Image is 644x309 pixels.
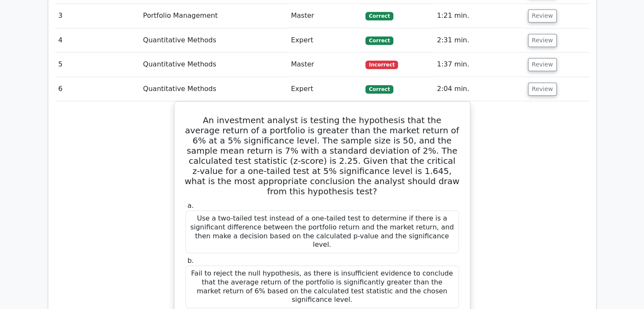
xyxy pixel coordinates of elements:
[55,52,140,77] td: 5
[434,28,525,52] td: 2:31 min.
[365,12,393,20] span: Correct
[55,28,140,52] td: 4
[188,257,194,265] span: b.
[434,52,525,77] td: 1:37 min.
[365,85,393,94] span: Correct
[287,52,362,77] td: Master
[55,77,140,101] td: 6
[287,4,362,28] td: Master
[365,61,398,69] span: Incorrect
[185,265,459,308] div: Fail to reject the null hypothesis, as there is insufficient evidence to conclude that the averag...
[365,36,393,45] span: Correct
[528,83,557,96] button: Review
[55,4,140,28] td: 3
[528,58,557,71] button: Review
[528,9,557,22] button: Review
[140,28,287,52] td: Quantitative Methods
[140,4,287,28] td: Portfolio Management
[434,77,525,101] td: 2:04 min.
[188,201,194,210] span: a.
[140,77,287,101] td: Quantitative Methods
[185,210,459,253] div: Use a two-tailed test instead of a one-tailed test to determine if there is a significant differe...
[185,115,460,196] h5: An investment analyst is testing the hypothesis that the average return of a portfolio is greater...
[140,52,287,77] td: Quantitative Methods
[287,77,362,101] td: Expert
[434,4,525,28] td: 1:21 min.
[528,34,557,47] button: Review
[287,28,362,52] td: Expert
